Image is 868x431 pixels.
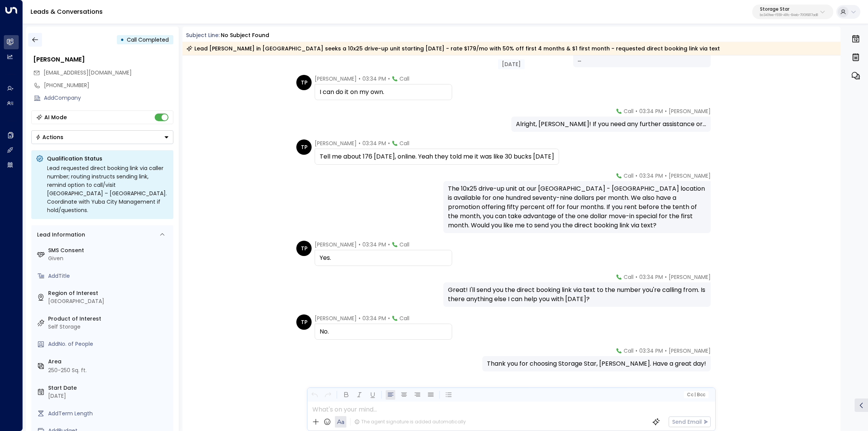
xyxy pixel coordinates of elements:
[399,314,409,322] span: Call
[388,139,390,147] span: •
[624,273,634,281] span: Call
[665,273,667,281] span: •
[516,120,706,129] div: Alright, [PERSON_NAME]! If you need any further assistance or...
[48,340,170,348] div: AddNo. of People
[388,75,390,83] span: •
[44,69,132,77] span: tamaramalama@gmail.com
[359,75,360,83] span: •
[448,184,706,230] div: The 10x25 drive-up unit at our [GEOGRAPHIC_DATA] - [GEOGRAPHIC_DATA] location is available for on...
[362,139,386,147] span: 03:34 PM
[48,366,87,374] div: 250-250 Sq. ft.
[296,314,312,330] div: TP
[48,289,170,297] label: Region of Interest
[714,172,729,187] img: 120_headshot.jpg
[639,273,663,281] span: 03:34 PM
[635,107,637,115] span: •
[760,14,818,17] p: bc340fee-f559-48fc-84eb-70f3f6817ad8
[669,107,711,115] span: [PERSON_NAME]
[31,130,173,144] div: Button group with a nested menu
[487,359,706,368] div: Thank you for choosing Storage Star, [PERSON_NAME]. Have a great day!
[752,5,833,19] button: Storage Starbc340fee-f559-48fc-84eb-70f3f6817ad8
[362,75,386,83] span: 03:34 PM
[44,94,173,102] div: AddCompany
[48,392,170,400] div: [DATE]
[714,107,729,123] img: 120_headshot.jpg
[635,273,637,281] span: •
[388,241,390,248] span: •
[388,314,390,322] span: •
[48,315,170,323] label: Product of Interest
[760,7,818,11] p: Storage Star
[48,384,170,392] label: Start Date
[669,347,711,355] span: [PERSON_NAME]
[315,75,357,83] span: [PERSON_NAME]
[315,241,357,248] span: [PERSON_NAME]
[687,392,705,397] span: Cc Bcc
[45,113,67,121] div: AI Mode
[639,172,663,180] span: 03:34 PM
[665,107,667,115] span: •
[624,347,634,355] span: Call
[315,139,357,147] span: [PERSON_NAME]
[714,273,729,288] img: 120_headshot.jpg
[694,392,696,397] span: |
[354,418,466,425] div: The agent signature is added automatically
[315,314,357,322] span: [PERSON_NAME]
[669,273,711,281] span: [PERSON_NAME]
[47,164,169,214] div: Lead requested direct booking link via caller number; routing instructs sending link, remind opti...
[31,7,103,16] a: Leads & Conversations
[399,139,409,147] span: Call
[665,172,667,180] span: •
[127,36,169,44] span: Call Completed
[186,31,220,39] span: Subject Line:
[362,241,386,248] span: 03:34 PM
[359,139,360,147] span: •
[48,272,170,280] div: AddTitle
[323,390,333,400] button: Redo
[48,410,170,418] div: AddTerm Length
[48,297,170,305] div: [GEOGRAPHIC_DATA]
[448,285,706,304] div: Great! I'll send you the direct booking link via text to the number you're calling from. Is there...
[320,152,554,161] div: Tell me about 176 [DATE], online. Yeah they told me it was like 30 bucks [DATE]
[296,139,312,155] div: TP
[296,75,312,90] div: TP
[310,390,319,400] button: Undo
[624,172,634,180] span: Call
[320,87,447,97] div: I can do it on my own.
[624,107,634,115] span: Call
[44,69,132,76] span: [EMAIL_ADDRESS][DOMAIN_NAME]
[714,347,729,362] img: 120_headshot.jpg
[635,172,637,180] span: •
[48,246,170,254] label: SMS Consent
[121,33,124,47] div: •
[48,323,170,331] div: Self Storage
[186,45,720,52] div: Lead [PERSON_NAME] in [GEOGRAPHIC_DATA] seeks a 10x25 drive-up unit starting [DATE] - rate $179/m...
[48,254,170,262] div: Given
[684,391,708,399] button: Cc|Bcc
[665,347,667,355] span: •
[320,327,447,336] div: No.
[362,314,386,322] span: 03:34 PM
[35,231,86,239] div: Lead Information
[44,81,173,89] div: [PHONE_NUMBER]
[635,347,637,355] span: •
[47,155,169,162] p: Qualification Status
[399,75,409,83] span: Call
[296,241,312,256] div: TP
[34,55,173,64] div: [PERSON_NAME]
[669,172,711,180] span: [PERSON_NAME]
[359,241,360,248] span: •
[639,347,663,355] span: 03:34 PM
[498,59,525,69] div: [DATE]
[31,130,173,144] button: Actions
[399,241,409,248] span: Call
[36,134,64,141] div: Actions
[359,314,360,322] span: •
[639,107,663,115] span: 03:34 PM
[48,358,170,366] label: Area
[320,253,447,262] div: Yes.
[221,31,269,39] div: No subject found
